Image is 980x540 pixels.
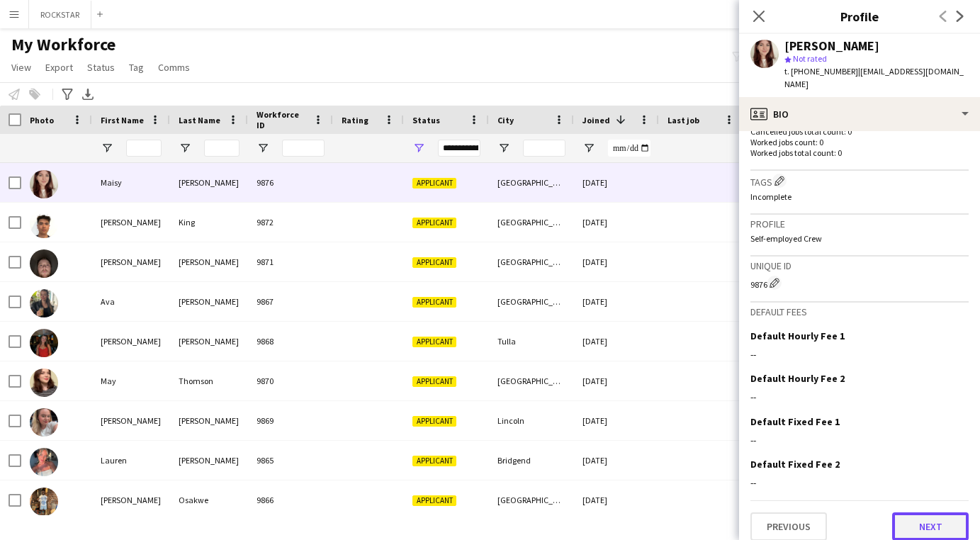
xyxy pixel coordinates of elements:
span: Comms [158,61,190,74]
app-action-btn: Export XLSX [79,86,96,103]
span: Applicant [412,495,456,506]
h3: Default Fixed Fee 1 [750,415,840,428]
div: [GEOGRAPHIC_DATA] [489,203,574,242]
h3: Default Fixed Fee 2 [750,458,840,471]
span: Applicant [412,337,456,347]
input: Last Name Filter Input [204,140,240,157]
div: [DATE] [574,242,659,281]
span: Applicant [412,456,456,466]
span: Applicant [412,376,456,387]
p: Cancelled jobs total count: 0 [750,126,969,137]
input: First Name Filter Input [126,140,162,157]
div: -- [750,434,969,446]
div: 9866 [248,480,333,519]
span: First Name [101,115,144,125]
span: | [EMAIL_ADDRESS][DOMAIN_NAME] [784,66,964,89]
div: [PERSON_NAME] [92,242,170,281]
div: [PERSON_NAME] [92,480,170,519]
p: Self-employed Crew [750,233,969,244]
span: Not rated [793,53,827,64]
div: 9876 [750,276,969,290]
div: [DATE] [574,282,659,321]
app-action-btn: Advanced filters [59,86,76,103]
h3: Profile [739,7,980,26]
div: 9865 [248,441,333,480]
span: Tag [129,61,144,74]
div: Maisy [92,163,170,202]
div: -- [750,348,969,361]
img: Raymond Osakwe [30,488,58,516]
div: Lauren [92,441,170,480]
div: [GEOGRAPHIC_DATA] [489,361,574,400]
div: [DATE] [574,163,659,202]
div: Osakwe [170,480,248,519]
span: Applicant [412,416,456,427]
div: Thomson [170,361,248,400]
div: [PERSON_NAME] [170,322,248,361]
span: Joined [582,115,610,125]
div: [PERSON_NAME] [170,282,248,321]
div: [PERSON_NAME] [92,322,170,361]
span: My Workforce [11,34,116,55]
button: Open Filter Menu [497,142,510,154]
input: Joined Filter Input [608,140,650,157]
div: [GEOGRAPHIC_DATA] [489,242,574,281]
p: Worked jobs count: 0 [750,137,969,147]
div: May [92,361,170,400]
span: Last Name [179,115,220,125]
a: Status [81,58,120,77]
div: Lincoln [489,401,574,440]
span: Rating [342,115,368,125]
p: Incomplete [750,191,969,202]
h3: Profile [750,218,969,230]
div: Bio [739,97,980,131]
div: -- [750,476,969,489]
a: Export [40,58,79,77]
div: [DATE] [574,480,659,519]
button: Open Filter Menu [179,142,191,154]
img: Ruth Weaver [30,408,58,437]
div: [DATE] [574,401,659,440]
div: 9872 [248,203,333,242]
div: Bridgend [489,441,574,480]
img: Daniel King [30,210,58,238]
div: [GEOGRAPHIC_DATA] [489,282,574,321]
div: [GEOGRAPHIC_DATA] [489,163,574,202]
h3: Tags [750,174,969,189]
span: Workforce ID [257,109,308,130]
div: [PERSON_NAME] [170,163,248,202]
span: Photo [30,115,54,125]
a: Comms [152,58,196,77]
span: Applicant [412,218,456,228]
button: Open Filter Menu [257,142,269,154]
div: 9867 [248,282,333,321]
input: Workforce ID Filter Input [282,140,325,157]
img: Lauren Davies [30,448,58,476]
span: Status [87,61,115,74]
img: May Thomson [30,369,58,397]
span: Applicant [412,178,456,189]
div: 9869 [248,401,333,440]
div: [PERSON_NAME] [170,242,248,281]
p: Worked jobs total count: 0 [750,147,969,158]
a: Tag [123,58,150,77]
span: Applicant [412,297,456,308]
img: Eliot Luke [30,249,58,278]
span: Status [412,115,440,125]
input: City Filter Input [523,140,565,157]
button: Open Filter Menu [412,142,425,154]
a: View [6,58,37,77]
span: City [497,115,514,125]
div: [GEOGRAPHIC_DATA] [489,480,574,519]
img: Ava Mitchell [30,289,58,317]
span: Applicant [412,257,456,268]
div: [DATE] [574,203,659,242]
h3: Unique ID [750,259,969,272]
div: [PERSON_NAME] [92,203,170,242]
h3: Default Hourly Fee 1 [750,330,845,342]
span: t. [PHONE_NUMBER] [784,66,858,77]
button: ROCKSTAR [29,1,91,28]
div: King [170,203,248,242]
div: -- [750,390,969,403]
div: [DATE] [574,361,659,400]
